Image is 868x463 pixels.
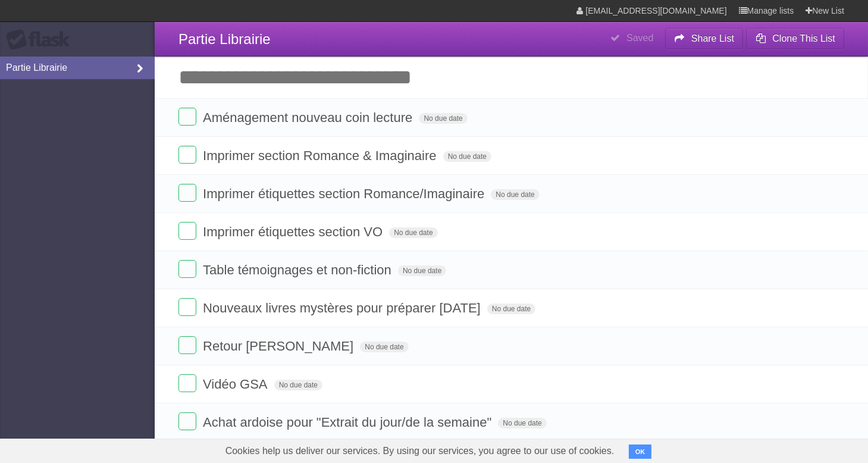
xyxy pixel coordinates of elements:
span: No due date [443,151,491,162]
button: Clone This List [746,28,844,49]
span: Aménagement nouveau coin lecture [203,110,415,125]
b: Share List [691,33,734,43]
b: Clone This List [772,33,835,43]
span: Imprimer section Romance & Imaginaire [203,148,439,163]
label: Done [178,108,196,126]
span: No due date [491,189,539,200]
label: Done [178,260,196,278]
label: Done [178,298,196,316]
span: Nouveaux livres mystères pour préparer [DATE] [203,301,484,315]
b: Saved [626,33,653,43]
span: No due date [389,227,437,238]
label: Done [178,412,196,430]
span: No due date [398,265,446,276]
span: No due date [419,113,467,124]
button: Share List [665,28,744,49]
span: Partie Librairie [178,31,271,47]
span: No due date [498,418,546,428]
label: Done [178,184,196,202]
button: OK [629,445,652,459]
span: Achat ardoise pour "Extrait du jour/de la semaine" [203,415,494,430]
span: Imprimer étiquettes section Romance/Imaginaire [203,186,487,201]
span: No due date [487,304,535,314]
label: Done [178,336,196,354]
label: Done [178,374,196,392]
label: Done [178,222,196,240]
span: Imprimer étiquettes section VO [203,224,386,239]
span: Cookies help us deliver our services. By using our services, you agree to our use of cookies. [214,439,626,463]
span: Table témoignages et non-fiction [203,262,394,277]
span: No due date [274,380,322,390]
span: No due date [360,342,408,352]
span: Vidéo GSA [203,377,270,392]
span: Retour [PERSON_NAME] [203,339,356,353]
label: Done [178,146,196,164]
div: Flask [6,29,77,51]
